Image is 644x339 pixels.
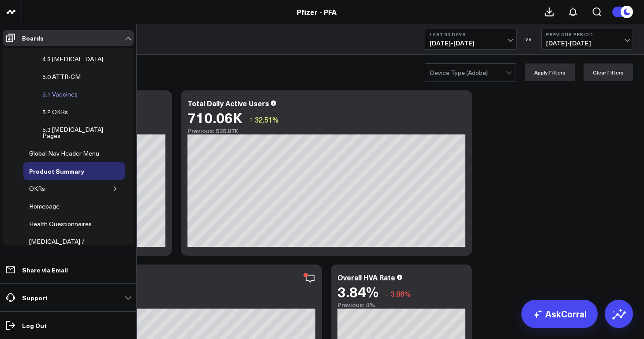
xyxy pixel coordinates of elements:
p: Boards [22,34,44,41]
span: 3.86% [390,289,411,298]
a: AskCorral [521,300,598,328]
div: 5.0 ATTR-CM [40,71,83,82]
div: VS [521,37,537,42]
button: Previous Period[DATE]-[DATE] [541,29,633,50]
div: 5.2 OKRs [40,107,70,117]
div: 5.3 [MEDICAL_DATA] Pages [40,124,111,141]
div: 3.84% [337,283,378,299]
div: Overall HVA Rate [337,272,395,282]
div: Previous: 4% [337,302,465,309]
a: 4.3 [MEDICAL_DATA] [37,50,109,68]
div: Product Summary [27,166,86,176]
button: Clear Filters [584,63,633,81]
div: Total Daily Active Users [187,98,269,108]
p: Support [22,294,48,301]
button: Last 30 Days[DATE]-[DATE] [425,29,517,50]
a: Global Nav Header Menu [23,145,105,162]
a: 5.2 OKRs [37,103,74,121]
b: Previous Period [546,32,628,37]
div: Previous: 17.86K [37,302,315,309]
span: ↓ [385,288,389,299]
span: [DATE] - [DATE] [546,40,628,47]
div: Homepage [27,201,62,212]
span: ↑ [249,114,253,125]
a: Health Questionnaires [23,215,97,233]
div: 4.3 [MEDICAL_DATA] [40,54,105,64]
a: 5.1 Vaccines [37,86,83,103]
button: Apply Filters [525,63,575,81]
div: 710.06K [187,109,243,125]
p: Share via Email [22,266,68,273]
p: Log Out [22,322,47,329]
a: 5.3 [MEDICAL_DATA] Pages [37,121,114,145]
b: Last 30 Days [430,32,512,37]
a: Pfizer - PFA [297,7,337,17]
div: OKRs [27,183,47,194]
a: [MEDICAL_DATA] / Respiratory [23,233,120,257]
div: [MEDICAL_DATA] / Respiratory [27,236,116,253]
div: Previous: 535.87K [187,127,465,134]
a: Log Out [3,317,134,333]
div: Health Questionnaires [27,219,94,229]
a: OKRs [23,180,51,197]
a: Homepage [23,197,65,215]
div: 5.1 Vaccines [40,89,80,100]
span: 32.51% [255,115,279,124]
div: Global Nav Header Menu [27,148,101,159]
a: 5.0 ATTR-CM [37,68,86,86]
a: Product Summary [23,162,90,180]
span: [DATE] - [DATE] [430,40,512,47]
